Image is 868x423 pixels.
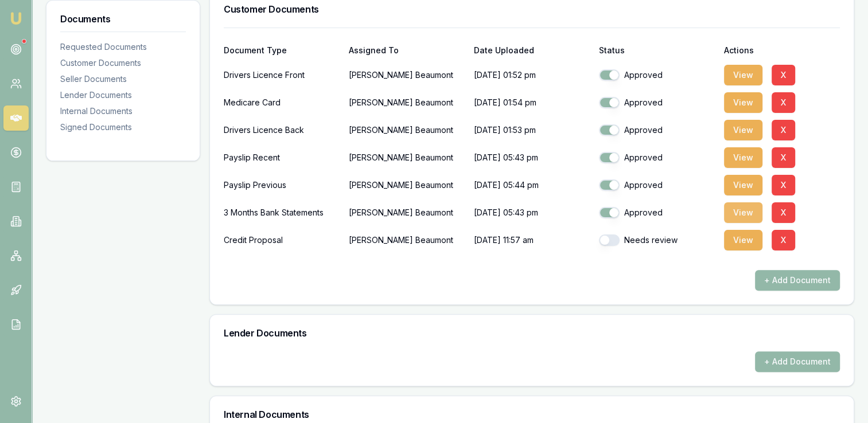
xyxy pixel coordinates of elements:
[724,147,762,168] button: View
[60,89,186,101] div: Lender Documents
[772,230,795,250] button: X
[349,229,465,252] p: [PERSON_NAME] Beaumont
[724,65,762,85] button: View
[474,201,590,224] p: [DATE] 05:43 pm
[599,234,715,246] div: Needs review
[349,46,465,54] div: Assigned To
[724,92,762,113] button: View
[474,46,590,54] div: Date Uploaded
[224,5,840,14] h3: Customer Documents
[224,410,840,419] h3: Internal Documents
[224,119,340,142] div: Drivers Licence Back
[349,64,465,87] p: [PERSON_NAME] Beaumont
[474,64,590,87] p: [DATE] 01:52 pm
[224,328,840,338] h3: Lender Documents
[599,46,715,54] div: Status
[349,119,465,142] p: [PERSON_NAME] Beaumont
[60,105,186,117] div: Internal Documents
[349,201,465,224] p: [PERSON_NAME] Beaumont
[60,57,186,69] div: Customer Documents
[224,91,340,114] div: Medicare Card
[474,91,590,114] p: [DATE] 01:54 pm
[224,46,340,54] div: Document Type
[474,146,590,169] p: [DATE] 05:43 pm
[772,65,795,85] button: X
[349,174,465,197] p: [PERSON_NAME] Beaumont
[349,146,465,169] p: [PERSON_NAME] Beaumont
[772,147,795,168] button: X
[224,64,340,87] div: Drivers Licence Front
[724,202,762,223] button: View
[474,229,590,252] p: [DATE] 11:57 am
[772,202,795,223] button: X
[599,207,715,218] div: Approved
[724,46,840,54] div: Actions
[224,146,340,169] div: Payslip Recent
[224,229,340,252] div: Credit Proposal
[772,175,795,195] button: X
[224,201,340,224] div: 3 Months Bank Statements
[9,11,23,25] img: emu-icon-u.png
[599,97,715,108] div: Approved
[724,175,762,195] button: View
[755,351,840,372] button: + Add Document
[60,73,186,85] div: Seller Documents
[724,230,762,250] button: View
[474,119,590,142] p: [DATE] 01:53 pm
[599,152,715,163] div: Approved
[60,122,186,133] div: Signed Documents
[474,174,590,197] p: [DATE] 05:44 pm
[724,120,762,140] button: View
[599,124,715,136] div: Approved
[224,174,340,197] div: Payslip Previous
[349,91,465,114] p: [PERSON_NAME] Beaumont
[599,179,715,191] div: Approved
[772,120,795,140] button: X
[599,69,715,81] div: Approved
[60,41,186,53] div: Requested Documents
[60,14,186,23] h3: Documents
[755,270,840,291] button: + Add Document
[772,92,795,113] button: X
